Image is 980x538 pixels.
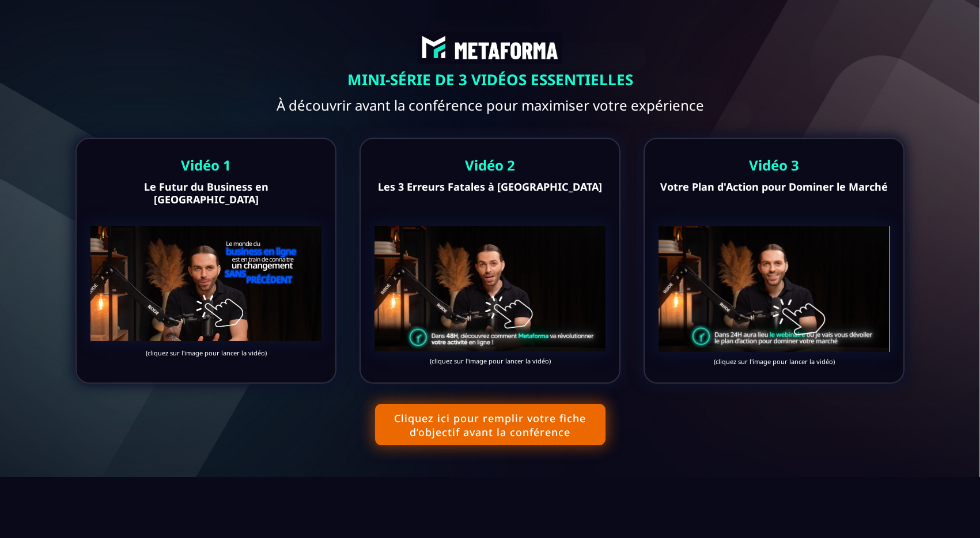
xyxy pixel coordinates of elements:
b: Le Futur du Business en [GEOGRAPHIC_DATA] [144,180,271,206]
text: (cliquez sur l'image pour lancer la vidéo) [659,354,890,369]
img: 6c34605a5e78f333b6bc6c6cd3620d33_Capture_d%E2%80%99e%CC%81cran_2024-12-15_a%CC%80_02.21.55.png [374,226,606,351]
img: 082508d9e1a99577b1be2de1ad57d7f6_Capture_d%E2%80%99e%CC%81cran_2024-12-16_a%CC%80_15.12.17.png [659,226,890,352]
b: Votre Plan d'Action pour Dominer le Marché [660,180,888,194]
img: 73d6f8100832b9411ea3909e901d54fd_Capture_d%E2%80%99e%CC%81cran_2024-12-13_a%CC%80_18.11.42.png [90,226,321,342]
text: Vidéo 1 [90,153,321,177]
text: Vidéo 3 [659,153,890,177]
img: abe9e435164421cb06e33ef15842a39e_e5ef653356713f0d7dd3797ab850248d_Capture_d%E2%80%99e%CC%81cran_2... [418,32,562,64]
b: Les 3 Erreurs Fatales à [GEOGRAPHIC_DATA] [378,180,602,194]
button: Cliquez ici pour remplir votre fiche d’objectif avant la conférence [375,404,606,445]
text: MINI-SÉRIE DE 3 VIDÉOS ESSENTIELLES [9,66,971,93]
text: À découvrir avant la conférence pour maximiser votre expérience [9,93,971,118]
text: (cliquez sur l'image pour lancer la vidéo) [90,346,321,360]
text: (cliquez sur l'image pour lancer la vidéo) [374,354,606,368]
text: Vidéo 2 [374,153,606,177]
